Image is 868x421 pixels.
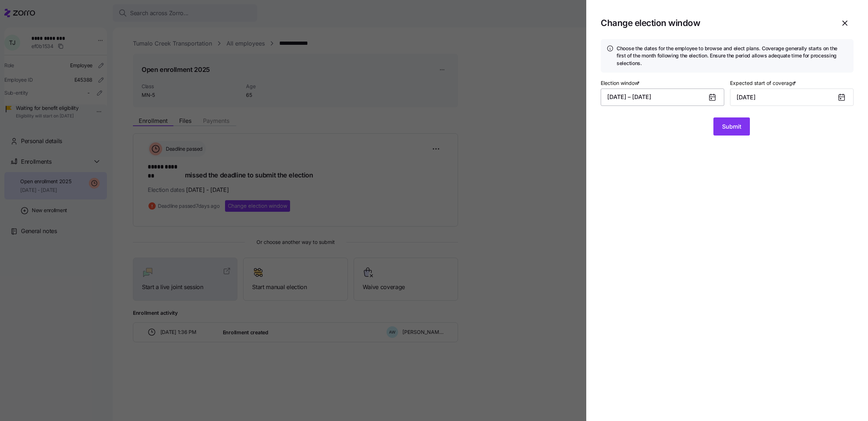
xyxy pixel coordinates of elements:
label: Expected start of coverage [730,79,798,87]
span: Submit [722,122,741,131]
h1: Change election window [601,17,830,29]
label: Election window [601,79,641,87]
h4: Choose the dates for the employee to browse and elect plans. Coverage generally starts on the fir... [617,45,848,67]
button: Submit [713,117,750,136]
button: [DATE] – [DATE] [601,89,724,106]
input: MM/DD/YYYY [730,89,854,106]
